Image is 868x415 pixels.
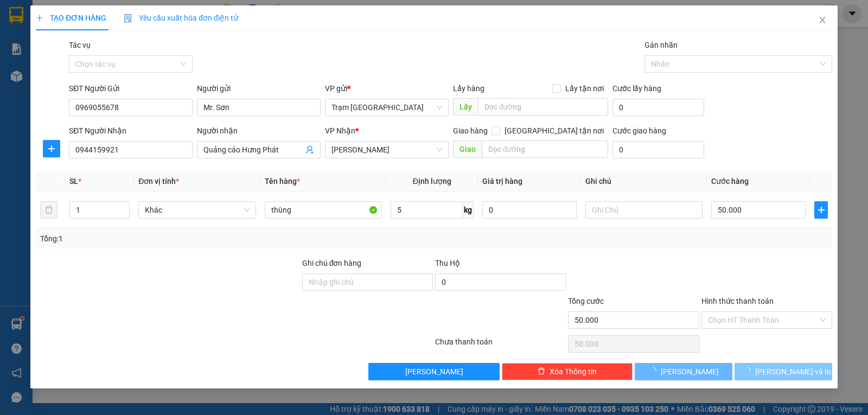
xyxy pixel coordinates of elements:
span: Tổng cước [568,297,604,305]
label: Cước giao hàng [612,126,666,135]
li: Trung Nga [5,5,157,26]
span: Định lượng [413,177,451,186]
span: loading [649,367,661,375]
button: [PERSON_NAME] [368,363,499,380]
span: close [818,16,827,24]
button: plus [814,201,828,219]
div: Chưa thanh toán [434,336,567,355]
span: Yêu cầu xuất hóa đơn điện tử [124,14,238,22]
input: Dọc đường [482,141,609,158]
span: Khác [145,202,249,218]
label: Tác vụ [69,41,91,49]
input: Ghi Chú [585,201,703,219]
button: Close [807,5,838,36]
span: [PERSON_NAME] và In [755,366,831,378]
span: Cước hàng [711,177,749,186]
img: logo.jpg [5,5,43,43]
li: VP [PERSON_NAME] [75,46,144,58]
span: Giao [453,141,482,158]
span: VP Nhận [325,126,355,135]
span: kg [463,201,474,219]
span: Trạm Sài Gòn [331,99,442,116]
input: Dọc đường [478,98,609,116]
span: Xóa Thông tin [550,366,597,378]
span: Lấy [453,98,478,116]
input: VD: Bàn, Ghế [265,201,382,219]
span: [GEOGRAPHIC_DATA] tận nơi [500,125,608,137]
label: Cước lấy hàng [612,84,661,93]
div: Người gửi [197,82,321,94]
span: Đơn vị tính [138,177,179,186]
span: Thu Hộ [435,259,460,267]
span: Giá trị hàng [482,177,522,186]
span: plus [43,144,60,153]
button: plus [43,140,60,157]
input: Cước giao hàng [612,141,704,158]
span: Lấy hàng [453,84,484,93]
span: [PERSON_NAME] [661,366,719,378]
span: Tên hàng [265,177,300,186]
button: [PERSON_NAME] [635,363,732,380]
input: 0 [482,201,577,219]
input: Cước lấy hàng [612,99,704,116]
span: TẠO ĐƠN HÀNG [36,14,106,22]
span: loading [743,367,755,375]
li: VP Trạm [GEOGRAPHIC_DATA] [5,46,75,82]
span: plus [815,206,827,214]
button: delete [40,201,58,219]
label: Gán nhãn [644,41,678,49]
span: environment [75,60,82,68]
span: SL [69,177,78,186]
img: icon [124,14,132,23]
input: Ghi chú đơn hàng [302,273,433,291]
span: Lấy tận nơi [561,82,608,94]
span: delete [538,367,545,376]
div: SĐT Người Nhận [69,125,193,137]
div: Người nhận [197,125,321,137]
div: SĐT Người Gửi [69,82,193,94]
b: T1 [PERSON_NAME], P Phú Thuỷ [75,60,141,92]
div: Tổng: 1 [40,233,336,245]
th: Ghi chú [581,171,707,192]
span: [PERSON_NAME] [405,366,463,378]
button: [PERSON_NAME] và In [735,363,832,380]
div: VP gửi [325,82,449,94]
span: Giao hàng [453,126,488,135]
span: plus [36,14,43,22]
label: Hình thức thanh toán [701,297,774,305]
label: Ghi chú đơn hàng [302,259,362,267]
span: Phan Thiết [331,142,442,158]
span: user-add [305,145,314,154]
button: deleteXóa Thông tin [502,363,633,380]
